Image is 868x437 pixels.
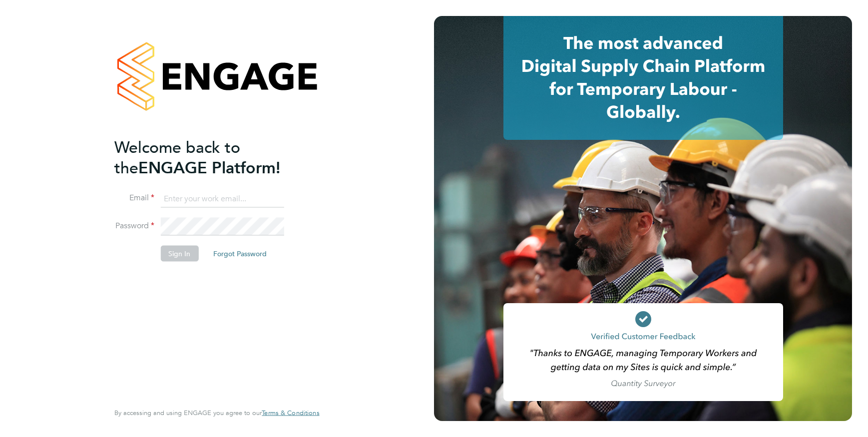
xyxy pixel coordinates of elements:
span: By accessing and using ENGAGE you agree to our [114,409,319,417]
a: Terms & Conditions [262,409,319,417]
input: Enter your work email... [160,190,284,208]
label: Email [114,193,154,203]
button: Forgot Password [205,246,275,262]
h2: ENGAGE Platform! [114,137,309,178]
span: Welcome back to the [114,137,240,177]
button: Sign In [160,246,198,262]
span: Terms & Conditions [262,409,319,417]
label: Password [114,221,154,231]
